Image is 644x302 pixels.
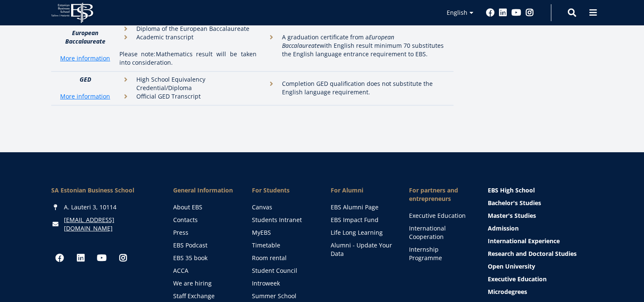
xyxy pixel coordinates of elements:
a: Press [173,228,235,237]
a: EBS Impact Fund [331,216,392,224]
a: Youtube [94,250,111,266]
a: Staff Exchange [173,292,235,300]
a: Timetable [252,241,314,250]
strong: European Baccalaureate [65,29,105,45]
a: More information [60,92,110,101]
a: International Cooperation [409,224,471,241]
a: We are hiring [173,279,235,288]
a: About EBS [173,203,235,211]
a: Internship Programme [409,245,471,262]
a: EBS 35 book [173,254,235,262]
a: ACCA [173,266,235,275]
span: For Alumni [331,186,392,195]
a: EBS Podcast [173,241,235,250]
em: European Baccalaureate [282,33,394,49]
a: [EMAIL_ADDRESS][DOMAIN_NAME] [64,216,157,233]
a: Instagram [525,8,534,17]
a: Bachelor's Studies [488,199,593,207]
li: High School Equivalency Credential/Diploma [119,75,257,92]
a: MyEBS [252,228,314,237]
a: Student Council [252,266,314,275]
a: Students Intranet [252,216,314,224]
a: Microdegrees [488,288,593,296]
a: More information [60,54,110,63]
div: SA Estonian Business School [51,186,157,195]
p: Mathematics result will be taken into consideration. [119,50,257,67]
li: Official GED Transcript [119,92,257,101]
li: Completion GED qualification does not substitute the English language requirement. [265,80,445,96]
a: Room rental [252,254,314,262]
a: Summer School [252,292,314,300]
a: Linkedin [499,8,507,17]
a: Facebook [486,8,495,17]
li: Diploma of the European Baccalaureate [119,25,257,33]
a: International Experience [488,237,593,245]
a: Instagram [115,250,132,266]
div: A. Lauteri 3, 10114 [51,203,157,211]
a: Master's Studies [488,211,593,220]
a: Youtube [511,8,521,17]
a: Research and Doctoral Studies [488,250,593,258]
a: Open University [488,262,593,271]
a: Life Long Learning [331,228,392,237]
li: A graduation certificate from a with English result minimum 70 substitutes the English language e... [265,33,445,58]
a: Contacts [173,216,235,224]
a: EBS High School [488,186,593,195]
li: Academic transcript [119,33,257,41]
a: Admission [488,224,593,233]
a: Facebook [51,250,68,266]
strong: GED [80,75,91,83]
b: Please note: [119,50,156,58]
a: Alumni - Update Your Data [331,241,392,258]
a: EBS Alumni Page [331,203,392,211]
a: Executive Education [488,275,593,283]
a: For Students [252,186,314,195]
a: Executive Education [409,211,471,220]
span: For partners and entrepreneurs [409,186,471,203]
a: Canvas [252,203,314,211]
a: Linkedin [72,250,89,266]
a: Introweek [252,279,314,288]
span: General Information [173,186,235,195]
